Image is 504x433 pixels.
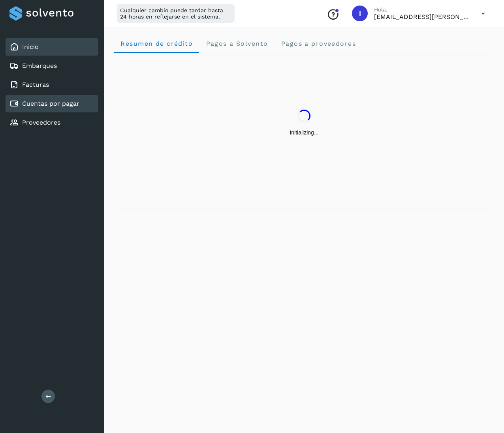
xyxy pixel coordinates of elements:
div: Cuentas por pagar [6,95,98,112]
a: Inicio [22,43,39,50]
div: Cualquier cambio puede tardar hasta 24 horas en reflejarse en el sistema. [117,4,235,23]
a: Embarques [22,62,57,69]
div: Embarques [6,57,98,75]
div: Proveedores [6,114,98,131]
div: Facturas [6,76,98,93]
span: Pagos a proveedores [280,40,356,47]
div: Inicio [6,38,98,56]
p: ikm@vink.com.mx [374,13,469,21]
span: Resumen de crédito [120,40,193,47]
p: Hola, [374,6,469,13]
a: Proveedores [22,119,60,126]
a: Cuentas por pagar [22,100,79,107]
span: Pagos a Solvento [205,40,268,47]
a: Facturas [22,81,49,88]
